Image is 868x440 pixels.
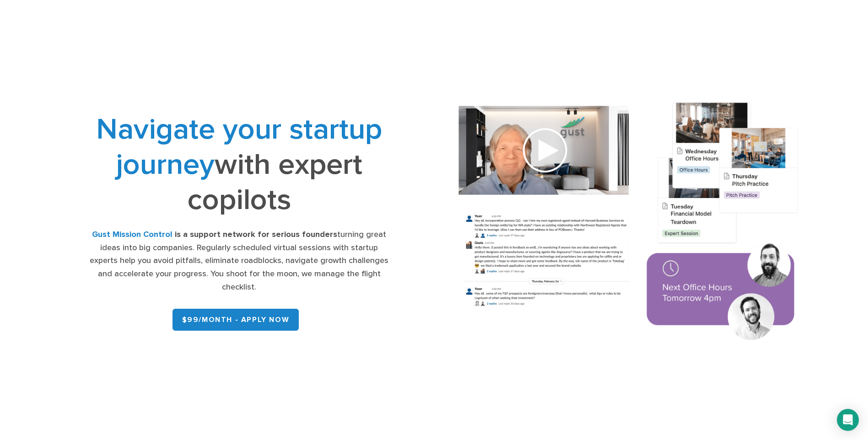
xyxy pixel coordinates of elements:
h1: with expert copilots [89,112,390,217]
span: Navigate your startup journey [96,112,382,182]
a: $99/month - APPLY NOW [173,309,299,331]
strong: Gust Mission Control [92,230,173,239]
strong: is a support network for serious founders [175,230,337,239]
div: Open Intercom Messenger [837,409,859,431]
img: Composition of calendar events, a video call presentation, and chat rooms [441,89,816,357]
div: turning great ideas into big companies. Regularly scheduled virtual sessions with startup experts... [89,228,390,294]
